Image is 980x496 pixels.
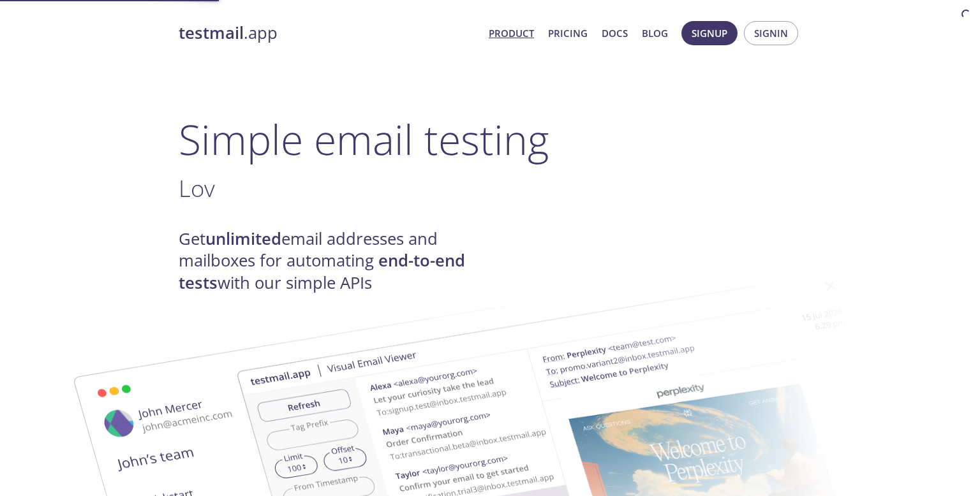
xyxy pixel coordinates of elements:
a: Pricing [548,25,588,41]
button: Signup [681,21,738,45]
a: Blog [642,25,668,41]
span: Lov [179,172,215,204]
strong: end-to-end tests [179,249,465,293]
a: Product [489,25,534,41]
button: Signin [744,21,798,45]
a: Docs [602,25,628,41]
h1: Simple email testing [179,115,801,164]
a: testmail.app [179,22,479,44]
strong: testmail [179,22,244,44]
span: Signup [692,25,727,41]
strong: unlimited [205,228,281,250]
h4: Get email addresses and mailboxes for automating with our simple APIs [179,228,490,294]
span: Signin [754,25,788,41]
